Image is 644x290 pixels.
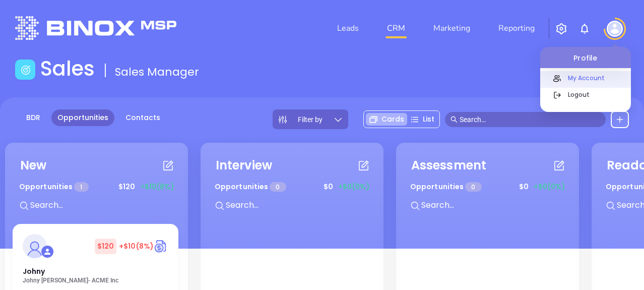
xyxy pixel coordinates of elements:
[298,116,323,123] span: Filter by
[563,89,631,100] p: Logout
[420,199,571,212] input: Search...
[215,178,286,196] p: Opportunities
[225,199,376,212] input: Search...
[460,114,601,125] input: Search…
[23,277,174,284] p: Johny Smith - ACME Inc
[517,179,531,195] span: $ 0
[450,116,458,123] span: search
[115,64,199,80] span: Sales Manager
[494,18,539,38] a: Reporting
[578,23,591,35] img: iconNotification
[563,73,631,83] p: My Account
[20,109,46,126] a: BDR
[381,114,404,125] span: Cards
[29,199,180,212] input: Search...
[20,156,46,175] div: New
[51,109,114,126] a: Opportunities
[23,234,47,258] img: Johny
[40,56,95,81] h1: Sales
[534,182,565,192] span: +$0 (0%)
[95,239,116,254] span: $ 120
[140,182,174,192] span: +$10 (8%)
[540,71,631,88] a: My Account
[465,182,481,192] span: 0
[429,18,474,38] a: Marketing
[555,23,567,35] img: iconSetting
[321,179,336,195] span: $ 0
[119,241,154,251] span: +$10 (8%)
[23,266,45,276] span: Johny
[154,239,168,254] img: Quote
[216,156,272,175] div: Interview
[15,16,176,40] img: logo
[74,182,88,192] span: 1
[423,114,434,125] span: List
[383,18,409,38] a: CRM
[333,18,363,38] a: Leads
[404,150,571,224] div: AssessmentOpportunities 0$0+$0(0%)
[208,150,376,224] div: InterviewOpportunities 0$0+$0(0%)
[116,179,138,195] span: $ 120
[338,182,369,192] span: +$0 (0%)
[119,109,166,126] a: Contacts
[19,178,89,196] p: Opportunities
[607,21,623,37] img: user
[540,47,631,64] p: Profile
[410,178,482,196] p: Opportunities
[411,156,486,175] div: Assessment
[13,150,180,224] div: NewOpportunities 1$120+$10(8%)
[270,182,286,192] span: 0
